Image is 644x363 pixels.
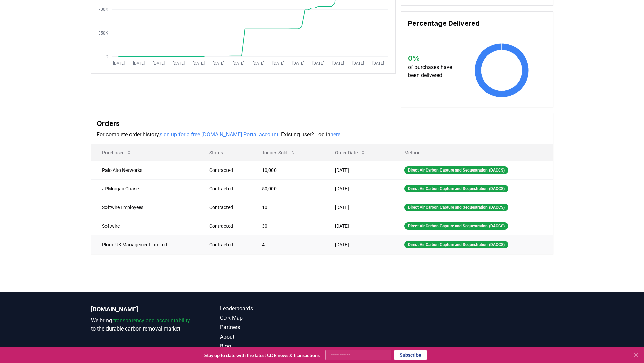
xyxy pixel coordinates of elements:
div: Direct Air Carbon Capture and Sequestration (DACCS) [404,166,508,174]
tspan: [DATE] [352,61,364,66]
td: [DATE] [324,217,393,235]
td: JPMorgan Chase [91,179,199,198]
h3: 0 % [408,53,458,63]
div: Contracted [209,185,246,192]
tspan: [DATE] [252,61,264,66]
tspan: [DATE] [133,61,144,66]
td: Palo Alto Networks [91,161,199,179]
a: Partners [220,323,322,332]
a: About [220,333,322,341]
tspan: [DATE] [192,61,204,66]
a: Leaderboards [220,304,322,313]
tspan: [DATE] [372,61,384,66]
tspan: 0 [106,54,108,59]
div: Contracted [209,241,246,248]
div: Contracted [209,204,246,211]
div: Direct Air Carbon Capture and Sequestration (DACCS) [404,241,508,248]
tspan: [DATE] [172,61,184,66]
span: transparency and accountability [113,317,190,324]
td: 10 [251,198,324,217]
td: 50,000 [251,179,324,198]
td: Softwire Employees [91,198,199,217]
a: sign up for a free [DOMAIN_NAME] Portal account [160,131,278,138]
p: We bring to the durable carbon removal market [91,317,193,333]
tspan: [DATE] [312,61,324,66]
div: Direct Air Carbon Capture and Sequestration (DACCS) [404,222,508,230]
button: Tonnes Sold [257,146,301,159]
td: [DATE] [324,161,393,179]
a: here [330,131,340,138]
p: of purchases have been delivered [408,63,458,80]
button: Order Date [330,146,371,159]
tspan: [DATE] [152,61,164,66]
tspan: 350K [98,31,108,36]
div: Direct Air Carbon Capture and Sequestration (DACCS) [404,185,508,192]
tspan: [DATE] [113,61,124,66]
td: [DATE] [324,198,393,217]
button: Purchaser [97,146,137,159]
td: Softwire [91,217,199,235]
tspan: [DATE] [332,61,344,66]
div: Direct Air Carbon Capture and Sequestration (DACCS) [404,204,508,211]
td: [DATE] [324,235,393,254]
p: Status [204,149,246,156]
h3: Orders [97,118,548,129]
p: Method [399,149,547,156]
tspan: [DATE] [212,61,224,66]
tspan: [DATE] [232,61,244,66]
td: 10,000 [251,161,324,179]
td: 30 [251,217,324,235]
h3: Percentage Delivered [408,18,546,28]
tspan: 700K [98,7,108,12]
div: Contracted [209,223,246,229]
tspan: [DATE] [272,61,284,66]
td: Plural UK Management Limited [91,235,199,254]
td: 4 [251,235,324,254]
div: Contracted [209,167,246,174]
p: [DOMAIN_NAME] [91,304,193,314]
tspan: [DATE] [292,61,304,66]
td: [DATE] [324,179,393,198]
p: For complete order history, . Existing user? Log in . [97,131,548,139]
a: CDR Map [220,314,322,322]
a: Blog [220,342,322,350]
